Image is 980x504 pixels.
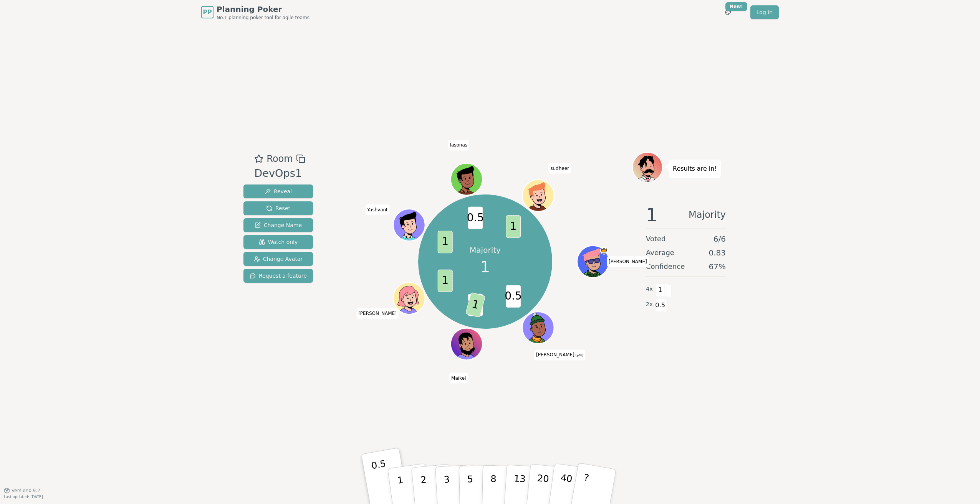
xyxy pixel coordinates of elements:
span: Click to change your name [448,140,469,150]
span: Majority [689,206,726,224]
span: Click to change your name [607,256,649,267]
span: Click to change your name [449,372,468,383]
span: 6 / 6 [713,234,726,244]
p: Majority [470,245,501,255]
span: Click to change your name [356,308,399,319]
p: 0.5 [371,458,392,502]
span: Click to change your name [365,204,390,215]
button: New! [721,5,735,19]
span: Change Name [255,221,302,229]
span: 1 [656,283,665,296]
span: Last updated: [DATE] [4,495,43,499]
span: 1 [646,206,658,224]
span: 67 % [709,261,726,272]
span: 2 x [646,300,653,309]
span: 1 [465,292,485,318]
span: Average [646,247,674,258]
span: 0.83 [709,247,726,258]
span: Voted [646,234,666,244]
span: Change Avatar [254,255,303,263]
span: 1 [437,231,452,254]
span: (you) [574,354,584,357]
span: Confidence [646,261,685,272]
span: Watch only [259,238,298,246]
div: New! [725,2,747,11]
button: Reveal [243,184,313,198]
span: 0.5 [506,285,521,308]
span: Planning Poker [217,4,310,15]
span: Click to change your name [548,163,571,173]
span: Version 0.9.2 [12,488,40,494]
button: Version0.9.2 [4,488,40,494]
span: 0.5 [656,299,665,312]
button: Change Name [243,218,313,232]
span: 1 [437,270,452,292]
button: Request a feature [243,269,313,283]
button: Add as favourite [254,152,263,166]
span: Reveal [265,188,292,195]
span: 0.5 [468,207,483,229]
span: Martin is the host [600,247,608,255]
a: Log in [750,5,779,19]
span: 4 x [646,285,653,293]
span: Click to change your name [534,349,585,360]
p: Results are in! [673,163,717,174]
button: Watch only [243,235,313,249]
span: 1 [480,255,490,278]
button: Click to change your avatar [523,313,553,343]
span: Request a feature [250,272,307,280]
span: Reset [266,204,290,212]
a: PPPlanning PokerNo.1 planning poker tool for agile teams [201,4,310,21]
button: Reset [243,201,313,215]
span: No.1 planning poker tool for agile teams [217,15,310,21]
button: Change Avatar [243,252,313,266]
span: Room [267,152,293,166]
span: PP [203,8,212,17]
span: 1 [506,216,521,238]
div: DevOps1 [254,166,305,181]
